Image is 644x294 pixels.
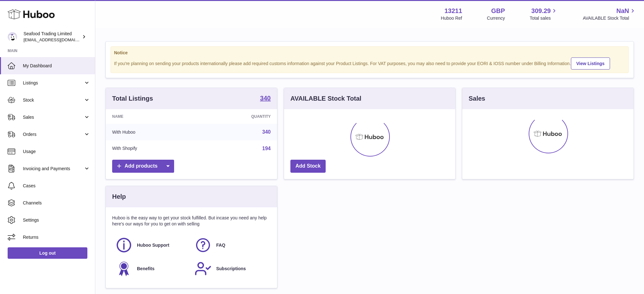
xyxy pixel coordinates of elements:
[24,31,81,43] div: Seafood Trading Limited
[106,140,198,157] td: With Shopify
[260,95,271,101] strong: 340
[8,247,87,259] a: Log out
[23,217,90,223] span: Settings
[262,146,271,151] a: 194
[23,80,84,86] span: Listings
[137,242,169,248] span: Huboo Support
[112,160,174,173] a: Add products
[530,15,558,21] span: Total sales
[106,109,198,124] th: Name
[469,94,485,103] h3: Sales
[583,7,636,21] a: NaN AVAILABLE Stock Total
[487,15,505,21] div: Currency
[115,260,188,277] a: Benefits
[114,50,625,56] strong: Notice
[112,94,153,103] h3: Total Listings
[194,237,267,254] a: FAQ
[114,57,625,70] div: If you're planning on sending your products internationally please add required customs informati...
[530,7,558,21] a: 309.29 Total sales
[23,97,84,103] span: Stock
[290,160,326,173] a: Add Stock
[616,7,629,15] span: NaN
[290,94,361,103] h3: AVAILABLE Stock Total
[216,242,225,248] span: FAQ
[23,131,84,137] span: Orders
[260,95,271,103] a: 340
[198,109,277,124] th: Quantity
[137,266,154,272] span: Benefits
[23,183,90,189] span: Cases
[583,15,636,21] span: AVAILABLE Stock Total
[23,114,84,120] span: Sales
[115,237,188,254] a: Huboo Support
[441,15,462,21] div: Huboo Ref
[23,149,90,155] span: Usage
[23,63,90,69] span: My Dashboard
[194,260,267,277] a: Subscriptions
[491,7,505,15] strong: GBP
[112,192,126,201] h3: Help
[112,215,271,227] p: Huboo is the easy way to get your stock fulfilled. But incase you need any help here's our ways f...
[23,234,90,240] span: Returns
[23,166,84,172] span: Invoicing and Payments
[216,266,246,272] span: Subscriptions
[262,129,271,135] a: 340
[444,7,462,15] strong: 13211
[531,7,551,15] span: 309.29
[571,57,610,70] a: View Listings
[8,32,17,42] img: internalAdmin-13211@internal.huboo.com
[24,37,93,42] span: [EMAIL_ADDRESS][DOMAIN_NAME]
[23,200,90,206] span: Channels
[106,124,198,140] td: With Huboo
